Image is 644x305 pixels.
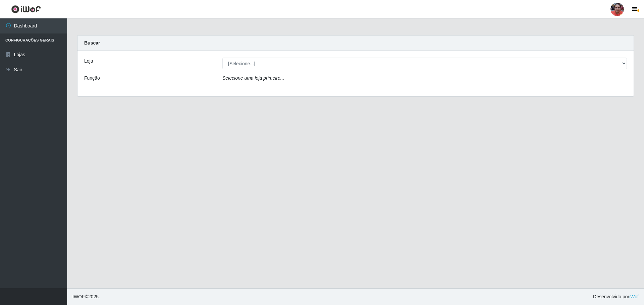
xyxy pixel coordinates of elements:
[629,294,639,299] a: iWof
[11,5,41,13] img: CoreUI Logo
[84,58,93,65] label: Loja
[84,75,100,82] label: Função
[222,75,284,81] i: Selecione uma loja primeiro...
[593,293,639,300] span: Desenvolvido por
[72,294,85,299] span: IWOF
[72,293,100,300] span: © 2025 .
[84,40,100,46] strong: Buscar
